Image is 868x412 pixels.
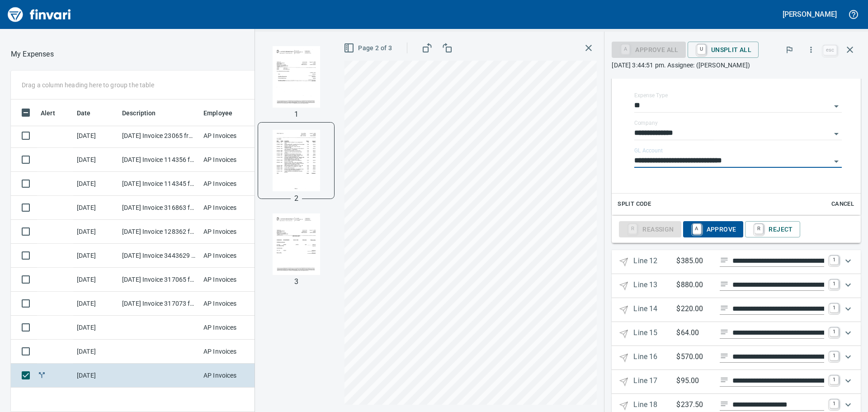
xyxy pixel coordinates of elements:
[612,45,685,53] div: Expense Type required
[755,224,763,234] a: R
[118,244,200,268] td: [DATE] Invoice 3443629 from [PERSON_NAME] & [PERSON_NAME] P.C. (1-24029)
[633,303,676,317] p: Line 14
[830,128,843,140] button: Open
[265,46,327,108] img: Page 1
[73,244,118,268] td: [DATE]
[41,108,67,118] span: Alert
[345,43,392,54] span: Page 2 of 3
[200,124,268,148] td: AP Invoices
[612,61,861,70] p: [DATE] 3:44:51 pm. Assignee: ([PERSON_NAME])
[830,399,839,408] a: 1
[830,100,843,113] button: Open
[780,7,839,21] button: [PERSON_NAME]
[697,44,706,54] a: U
[73,316,118,340] td: [DATE]
[118,196,200,220] td: [DATE] Invoice 316863 from [GEOGRAPHIC_DATA] Legal Advisors (6-24828)
[830,199,855,209] span: Cancel
[830,155,843,168] button: Open
[5,4,73,25] img: Finvari
[688,42,759,58] button: UUnsplit All
[294,193,298,204] p: 2
[612,216,861,243] div: Expand
[683,221,744,237] button: AApprove
[11,49,54,60] nav: breadcrumb
[200,268,268,292] td: AP Invoices
[612,346,861,370] div: Expand
[200,316,268,340] td: AP Invoices
[634,93,668,99] label: Expense Type
[633,375,676,388] p: Line 17
[265,213,327,275] img: Page 3
[73,364,118,388] td: [DATE]
[676,351,712,363] p: $570.00
[342,40,396,57] button: Page 2 of 3
[783,9,837,19] h5: [PERSON_NAME]
[73,196,118,220] td: [DATE]
[294,109,298,120] p: 1
[821,39,861,61] span: Close invoice
[265,130,327,191] img: Page 2
[200,196,268,220] td: AP Invoices
[633,327,676,341] p: Line 15
[830,375,839,384] a: 1
[122,108,168,118] span: Description
[779,40,799,60] button: Flag
[118,124,200,148] td: [DATE] Invoice 23065 from [PERSON_NAME] [PERSON_NAME] & [PERSON_NAME] PC Attorneys at Law (1-39891)
[118,220,200,244] td: [DATE] Invoice 128362 from [PERSON_NAME] And Company PLLC (1-10088)
[73,148,118,172] td: [DATE]
[118,292,200,316] td: [DATE] Invoice 317073 from [GEOGRAPHIC_DATA][PERSON_NAME] (1-24347)
[77,108,103,118] span: Date
[633,351,676,365] p: Line 16
[830,327,839,336] a: 1
[690,222,736,237] span: Approve
[634,121,658,126] label: Company
[200,220,268,244] td: AP Invoices
[612,250,861,274] div: Expand
[73,124,118,148] td: [DATE]
[676,256,712,267] p: $385.00
[200,292,268,316] td: AP Invoices
[828,197,857,211] button: Cancel
[203,108,244,118] span: Employee
[73,172,118,196] td: [DATE]
[676,279,712,291] p: $880.00
[612,298,861,322] div: Expand
[612,322,861,346] div: Expand
[77,108,91,118] span: Date
[752,222,793,237] span: Reject
[73,292,118,316] td: [DATE]
[200,364,268,388] td: AP Invoices
[823,45,837,55] a: esc
[830,256,839,265] a: 1
[200,172,268,196] td: AP Invoices
[676,303,712,315] p: $220.00
[618,199,651,209] span: Split Code
[118,148,200,172] td: [DATE] Invoice 114356 from [PERSON_NAME] LLP (1-23379)
[294,276,298,287] p: 3
[203,108,232,118] span: Employee
[11,49,54,60] p: My Expenses
[73,268,118,292] td: [DATE]
[745,221,800,237] button: RReject
[693,224,701,234] a: A
[634,148,663,154] label: GL Account
[619,225,681,232] div: Reassign
[830,303,839,313] a: 1
[73,220,118,244] td: [DATE]
[801,40,821,60] button: More
[200,244,268,268] td: AP Invoices
[676,327,712,339] p: $64.00
[676,375,712,387] p: $95.00
[200,340,268,364] td: AP Invoices
[37,372,47,378] span: Split transaction
[633,256,676,269] p: Line 12
[122,108,156,118] span: Description
[830,279,839,289] a: 1
[200,148,268,172] td: AP Invoices
[633,279,676,293] p: Line 13
[612,370,861,394] div: Expand
[615,197,653,211] button: Split Code
[612,274,861,298] div: Expand
[41,108,55,118] span: Alert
